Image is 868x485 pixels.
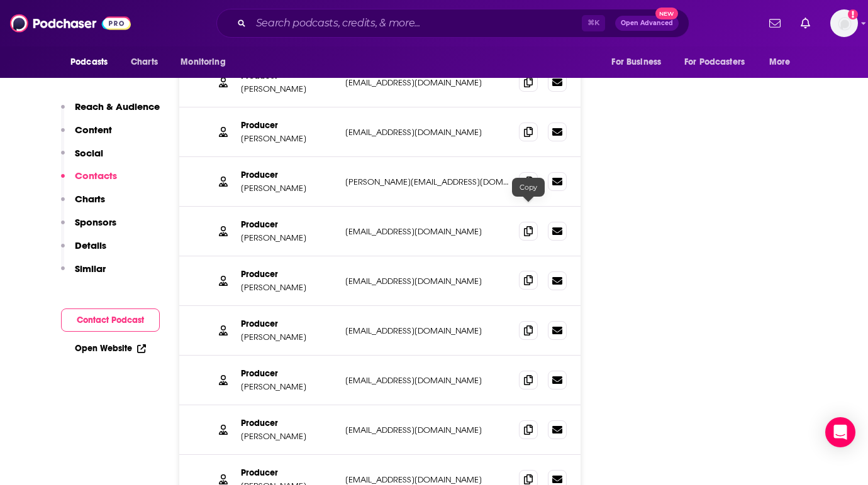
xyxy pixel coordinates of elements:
[61,308,160,332] button: Contact Podcast
[764,13,786,34] a: Show notifications dropdown
[251,13,582,33] input: Search podcasts, credits, & more...
[61,170,117,193] button: Contacts
[241,133,335,144] p: [PERSON_NAME]
[62,50,124,74] button: open menu
[10,11,131,35] img: Podchaser - Follow, Share and Rate Podcasts
[75,124,112,136] p: Content
[181,53,225,71] span: Monitoring
[345,425,509,435] p: [EMAIL_ADDRESS][DOMAIN_NAME]
[75,239,106,251] p: Details
[684,53,745,71] span: For Podcasters
[61,239,106,263] button: Details
[621,20,673,26] span: Open Advanced
[848,9,858,19] svg: Add a profile image
[345,276,509,286] p: [EMAIL_ADDRESS][DOMAIN_NAME]
[345,375,509,386] p: [EMAIL_ADDRESS][DOMAIN_NAME]
[241,431,335,442] p: [PERSON_NAME]
[241,269,335,280] p: Producer
[75,193,105,205] p: Charts
[830,9,858,37] button: Show profile menu
[796,13,815,34] a: Show notifications dropdown
[825,417,855,447] div: Open Intercom Messenger
[615,16,679,31] button: Open AdvancedNew
[241,183,335,193] p: [PERSON_NAME]
[61,101,160,124] button: Reach & Audience
[61,124,112,147] button: Content
[241,282,335,293] p: [PERSON_NAME]
[611,53,661,71] span: For Business
[131,53,158,71] span: Charts
[123,50,165,74] a: Charts
[61,216,116,239] button: Sponsors
[61,147,103,170] button: Social
[655,8,678,19] span: New
[241,368,335,379] p: Producer
[345,177,509,187] p: [PERSON_NAME][EMAIL_ADDRESS][DOMAIN_NAME]
[676,50,763,74] button: open menu
[769,53,791,71] span: More
[172,50,242,74] button: open menu
[830,9,858,37] img: User Profile
[760,50,806,74] button: open menu
[241,418,335,428] p: Producer
[345,226,509,237] p: [EMAIL_ADDRESS][DOMAIN_NAME]
[241,120,335,131] p: Producer
[241,332,335,342] p: [PERSON_NAME]
[70,53,108,71] span: Podcasts
[75,147,103,159] p: Social
[582,15,605,31] span: ⌘ K
[75,263,106,275] p: Similar
[241,232,335,243] p: [PERSON_NAME]
[241,84,335,94] p: [PERSON_NAME]
[241,219,335,230] p: Producer
[75,101,160,112] p: Reach & Audience
[61,193,105,216] button: Charts
[345,127,509,138] p: [EMAIL_ADDRESS][DOMAIN_NAME]
[75,216,116,228] p: Sponsors
[75,170,117,182] p: Contacts
[512,178,545,197] div: Copy
[75,343,146,354] a: Open Website
[61,263,106,286] button: Similar
[345,77,509,88] p: [EMAIL_ADDRESS][DOMAIN_NAME]
[603,50,677,74] button: open menu
[241,467,335,478] p: Producer
[241,170,335,180] p: Producer
[241,319,335,329] p: Producer
[830,9,858,37] span: Logged in as jillgoldstein
[216,9,689,38] div: Search podcasts, credits, & more...
[345,474,509,485] p: [EMAIL_ADDRESS][DOMAIN_NAME]
[345,325,509,336] p: [EMAIL_ADDRESS][DOMAIN_NAME]
[241,381,335,392] p: [PERSON_NAME]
